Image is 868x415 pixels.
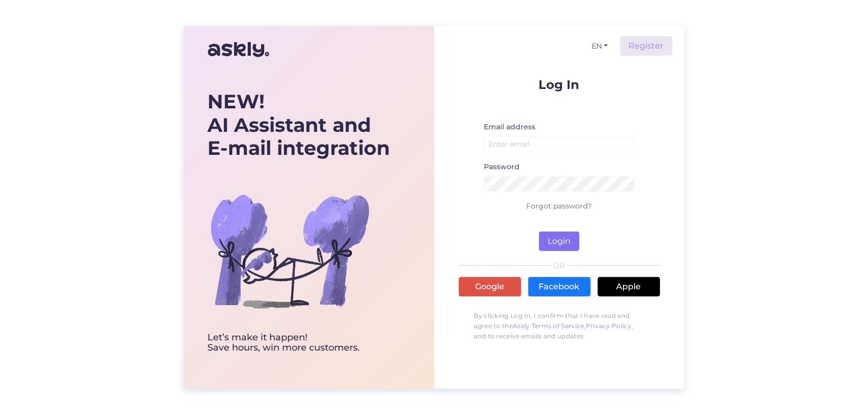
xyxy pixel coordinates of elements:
[484,136,635,152] input: Enter email
[484,122,535,132] label: Email address
[539,232,579,251] button: Login
[586,322,631,330] a: Privacy Policy
[598,277,660,296] a: Apple
[208,89,265,113] b: NEW!
[552,262,567,269] span: OR
[513,322,584,330] a: Askly Terms of Service
[208,37,269,62] img: Askly
[459,78,660,91] p: Log In
[527,201,592,211] a: Forgot password?
[620,36,672,56] a: Register
[484,162,520,172] label: Password
[459,277,521,296] a: Google
[588,39,612,54] button: EN
[208,90,390,160] div: AI Assistant and E-mail integration
[528,277,591,296] a: Facebook
[208,333,390,353] div: Let’s make it happen! Save hours, win more customers.
[208,169,371,333] img: bg-askly
[459,306,660,347] p: By clicking Log In, I confirm that I have read and agree to the , , and to receive emails and upd...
